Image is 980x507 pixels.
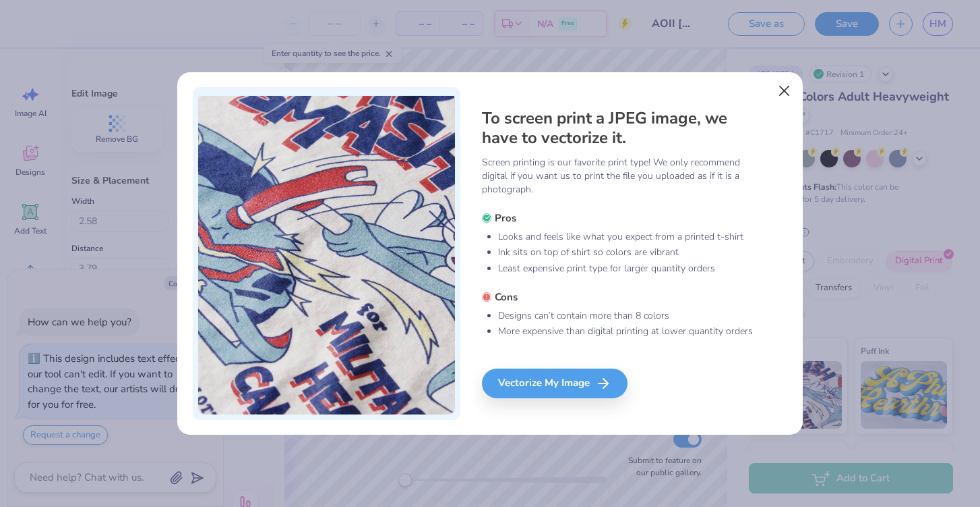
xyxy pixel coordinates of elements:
div: Vectorize My Image [482,369,627,398]
li: More expensive than digital printing at lower quantity orders [498,325,754,338]
button: Close [772,78,797,103]
li: Ink sits on top of shirt so colors are vibrant [498,246,754,259]
h5: Pros [482,211,754,225]
li: Looks and feels like what you expect from a printed t-shirt [498,230,754,244]
li: Least expensive print type for larger quantity orders [498,262,754,275]
h4: To screen print a JPEG image, we have to vectorize it. [482,109,754,149]
li: Designs can’t contain more than 8 colors [498,309,754,323]
h5: Cons [482,290,754,304]
p: Screen printing is our favorite print type! We only recommend digital if you want us to print the... [482,156,754,196]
